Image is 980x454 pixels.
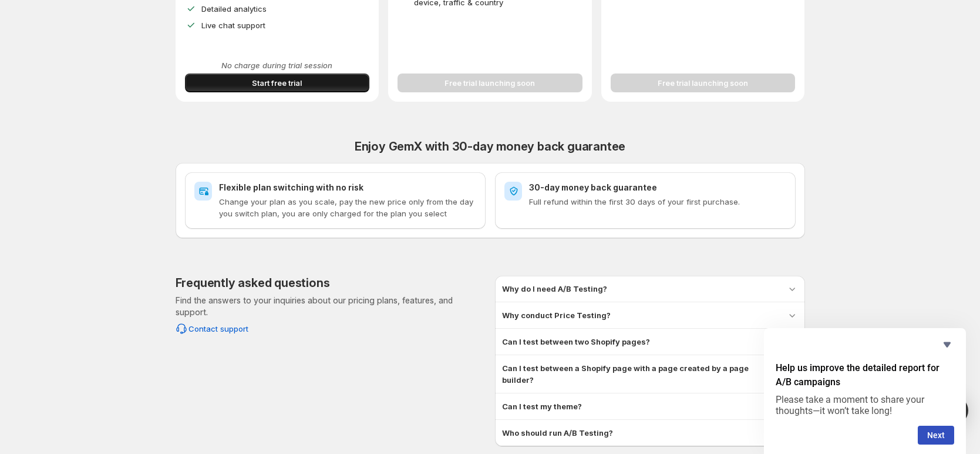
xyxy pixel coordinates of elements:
h2: Help us improve the detailed report for A/B campaigns [776,361,954,389]
h3: Who should run A/B Testing? [502,427,613,439]
h2: Frequently asked questions [176,276,330,290]
p: Please take a moment to share your thoughts—it won’t take long! [776,394,954,416]
button: Start free trial [185,74,370,92]
h3: Why do I need A/B Testing? [502,283,607,295]
p: No charge during trial session [185,59,370,71]
h3: Can I test between two Shopify pages? [502,336,650,348]
h3: Can I test between a Shopify page with a page created by a page builder? [502,362,777,386]
h2: Enjoy GemX with 30-day money back guarantee [176,139,805,153]
h3: Why conduct Price Testing? [502,309,611,321]
h2: 30-day money back guarantee [529,182,786,193]
span: Start free trial [252,77,302,89]
span: Live chat support [201,21,265,30]
span: Detailed analytics [201,4,267,14]
p: Change your plan as you scale, pay the new price only from the day you switch plan, you are only ... [219,196,476,219]
p: Find the answers to your inquiries about our pricing plans, features, and support. [176,295,486,318]
h3: Can I test my theme? [502,400,582,412]
span: Contact support [188,323,248,335]
button: Contact support [169,319,255,338]
p: Full refund within the first 30 days of your first purchase. [529,196,786,208]
button: Next question [918,426,954,445]
div: Help us improve the detailed report for A/B campaigns [776,338,954,445]
h2: Flexible plan switching with no risk [219,182,476,193]
button: Hide survey [940,338,954,352]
